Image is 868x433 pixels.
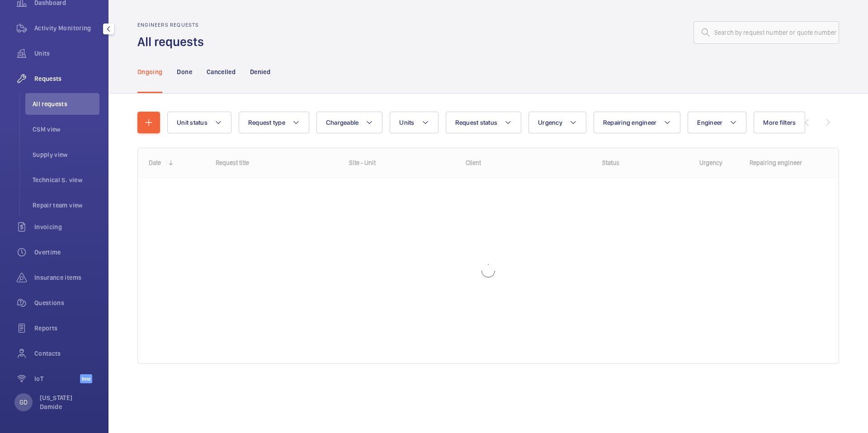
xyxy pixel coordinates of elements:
span: Questions [34,298,99,307]
span: Request type [248,119,285,126]
span: Repair team view [33,201,99,210]
span: Reports [34,324,99,333]
p: [US_STATE] Damide [40,393,94,411]
span: Insurance items [34,273,99,282]
button: Chargeable [316,112,383,133]
span: Units [399,119,414,126]
p: Denied [250,67,270,76]
span: Requests [34,74,99,83]
button: Request type [239,112,309,133]
input: Search by request number or quote number [693,21,839,44]
span: Engineer [697,119,722,126]
span: Overtime [34,248,99,257]
span: Supply view [33,150,99,159]
p: Ongoing [137,67,162,76]
span: CSM view [33,125,99,134]
button: Engineer [688,112,746,133]
h2: Engineers requests [137,22,209,28]
h1: All requests [137,33,209,50]
span: Beta [80,374,92,383]
span: Contacts [34,349,99,358]
span: Technical S. view [33,175,99,184]
button: Units [390,112,438,133]
button: Request status [446,112,522,133]
span: Activity Monitoring [34,24,99,33]
span: Units [34,49,99,58]
button: Urgency [528,112,586,133]
span: Unit status [177,119,208,126]
span: More filters [763,119,796,126]
button: More filters [754,112,805,133]
span: Invoicing [34,222,99,231]
button: Unit status [167,112,231,133]
span: All requests [33,99,99,108]
span: IoT [34,374,80,383]
span: Request status [455,119,498,126]
p: GD [19,398,28,407]
span: Chargeable [326,119,359,126]
button: Repairing engineer [594,112,681,133]
p: Cancelled [207,67,236,76]
p: Done [177,67,192,76]
span: Urgency [538,119,562,126]
span: Repairing engineer [603,119,657,126]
